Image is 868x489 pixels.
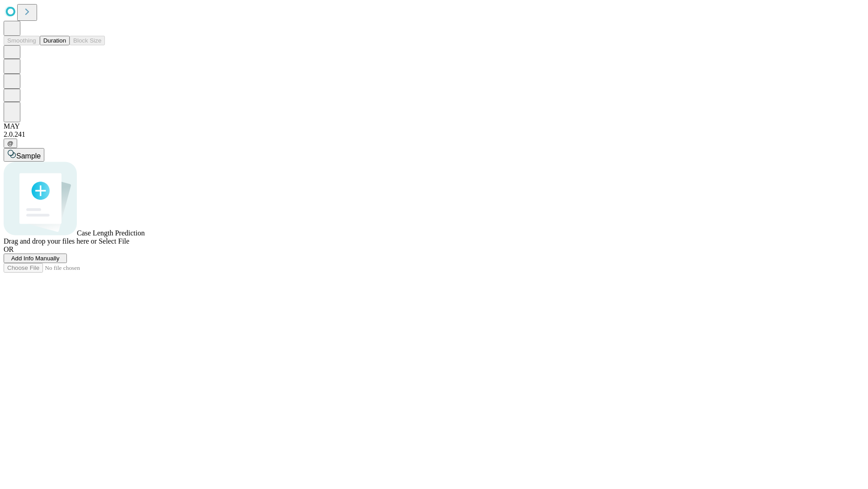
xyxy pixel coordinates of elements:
[4,254,67,263] button: Add Info Manually
[7,140,14,147] span: @
[4,130,864,139] div: 2.0.241
[16,152,41,160] span: Sample
[4,245,14,253] span: OR
[4,148,44,162] button: Sample
[4,36,40,45] button: Smoothing
[40,36,70,45] button: Duration
[4,237,97,245] span: Drag and drop your files here or
[4,122,864,130] div: MAY
[99,237,129,245] span: Select File
[77,229,145,237] span: Case Length Prediction
[4,139,17,148] button: @
[70,36,105,45] button: Block Size
[11,255,60,262] span: Add Info Manually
